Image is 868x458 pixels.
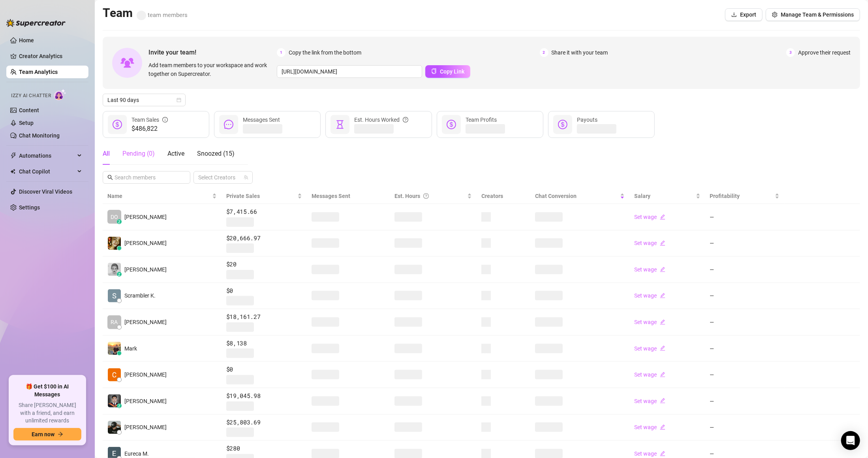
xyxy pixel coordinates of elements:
span: Copy Link [440,68,464,75]
span: [PERSON_NAME] [124,423,167,432]
span: [PERSON_NAME] [124,370,167,379]
span: Invite your team! [148,47,277,57]
span: copy [431,68,437,74]
span: Profitability [710,193,740,199]
button: Export [725,8,763,21]
td: — [705,415,784,441]
span: Messages Sent [243,117,280,123]
span: RA [111,318,118,326]
span: Export [740,11,756,18]
a: Set wageedit [634,450,665,457]
span: Chat Conversion [535,193,577,199]
div: Est. Hours Worked [354,115,408,124]
span: Add team members to your workspace and work together on Supercreator. [148,61,274,78]
span: Chat Copilot [19,165,75,178]
td: — [705,362,784,388]
span: $19,045.98 [226,391,302,401]
span: edit [660,240,665,246]
span: calendar [177,98,181,102]
h2: Team [103,6,188,21]
span: Name [107,192,210,200]
span: setting [772,12,778,17]
span: Active [167,150,184,157]
span: $0 [226,365,302,374]
th: Creators [477,188,531,204]
span: edit [660,319,665,325]
div: z [117,272,122,277]
span: Earn now [32,431,54,437]
span: 🎁 Get $100 in AI Messages [13,383,81,398]
span: $18,161.27 [226,312,302,322]
span: $0 [226,286,302,296]
span: $486,822 [132,124,168,134]
span: arrow-right [58,432,63,437]
a: Set wageedit [634,398,665,404]
span: Payouts [577,117,597,123]
span: Approve their request [798,48,851,57]
span: team [244,175,248,180]
span: 1 [277,48,286,57]
span: question-circle [403,115,408,124]
img: Mark [108,342,121,355]
span: Automations [19,149,75,162]
span: $25,803.69 [226,418,302,427]
div: z [117,219,122,224]
span: dollar-circle [447,120,456,129]
td: — [705,309,784,335]
img: logo-BBDzfeDw.svg [6,19,66,27]
img: AI Chatter [54,89,66,100]
span: Team Profits [466,117,497,123]
a: Set wageedit [634,240,665,246]
span: $280 [226,444,302,453]
td: — [705,204,784,230]
span: info-circle [162,115,168,124]
a: Settings [19,204,40,211]
a: Team Analytics [19,69,58,75]
a: Set wageedit [634,292,665,299]
div: z [117,403,122,408]
span: edit [660,451,665,456]
span: message [224,120,233,129]
a: Home [19,37,34,43]
div: Pending ( 0 ) [122,149,155,158]
span: Copy the link from the bottom [289,48,361,57]
div: Est. Hours [395,192,465,200]
span: 3 [786,48,795,57]
span: question-circle [423,192,429,200]
img: Chat Copilot [10,169,15,174]
span: [PERSON_NAME] [124,213,167,221]
a: Set wageedit [634,266,665,273]
span: DO [111,213,118,221]
a: Set wageedit [634,319,665,325]
div: Team Sales [132,115,168,124]
span: Scrambler K. [124,291,156,300]
span: team members [137,11,188,19]
td: — [705,256,784,283]
span: $8,138 [226,339,302,348]
a: Discover Viral Videos [19,188,72,195]
span: search [107,175,113,180]
div: All [103,149,110,158]
img: Charlotte Acogi… [108,368,121,381]
span: [PERSON_NAME] [124,239,167,247]
img: Jericko [108,421,121,434]
span: Eureca M. [124,449,149,458]
button: Manage Team & Permissions [766,8,860,21]
span: download [731,12,737,17]
img: Scrambler Kawi [108,289,121,302]
span: edit [660,214,665,220]
span: Snoozed ( 15 ) [197,150,235,157]
span: Salary [634,193,650,199]
span: Manage Team & Permissions [781,11,854,18]
span: hourglass [335,120,345,129]
span: Mark [124,344,137,353]
button: Copy Link [425,65,470,78]
td: — [705,283,784,309]
a: Creator Analytics [19,50,82,62]
span: Share [PERSON_NAME] with a friend, and earn unlimited rewards [13,401,81,425]
th: Name [103,188,222,204]
span: edit [660,372,665,377]
span: edit [660,424,665,430]
span: [PERSON_NAME] [124,265,167,274]
span: $7,415.66 [226,207,302,217]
